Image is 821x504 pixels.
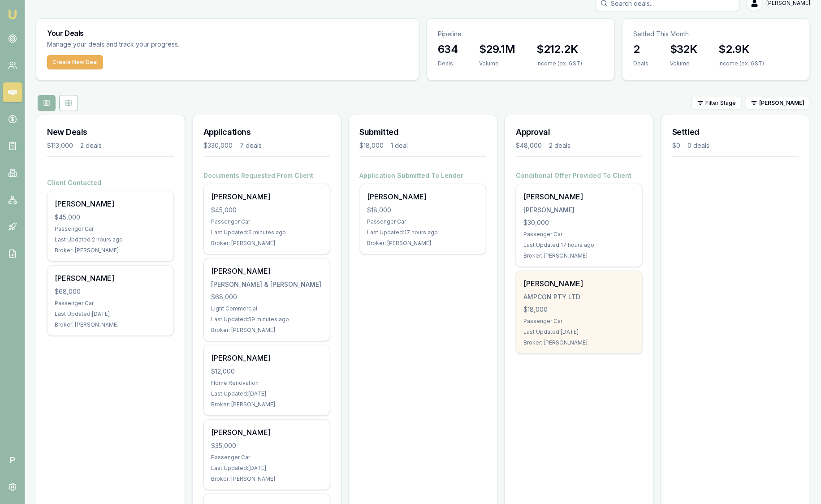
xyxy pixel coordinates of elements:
div: $35,000 [211,441,323,450]
div: $45,000 [55,213,166,222]
div: Passenger Car [211,218,323,225]
div: $48,000 [516,141,542,150]
span: [PERSON_NAME] [759,99,804,107]
div: Deals [438,60,458,67]
div: Last Updated: [DATE] [55,310,166,318]
div: [PERSON_NAME] [211,191,323,202]
div: Broker: [PERSON_NAME] [367,240,479,247]
h3: $212.2K [537,42,583,56]
h3: Applications [203,126,330,138]
div: Broker: [PERSON_NAME] [523,252,635,259]
h4: Conditional Offer Provided To Client [516,171,643,180]
div: Home Renovation [211,379,323,387]
div: [PERSON_NAME] [211,427,323,438]
div: 0 deals [687,141,709,150]
div: $12,000 [211,367,323,376]
div: Income (ex. GST) [719,60,765,67]
div: Broker: [PERSON_NAME] [211,475,323,482]
div: 7 deals [240,141,262,150]
div: Broker: [PERSON_NAME] [523,339,635,346]
div: Last Updated: 6 minutes ago [211,229,323,236]
button: [PERSON_NAME] [745,97,810,109]
h3: $2.9K [719,42,765,56]
div: [PERSON_NAME] [523,191,635,202]
div: $68,000 [211,293,323,302]
button: Filter Stage [691,97,742,109]
div: [PERSON_NAME] [523,206,635,215]
div: Volume [670,60,697,67]
h4: Application Submitted To Lender [360,171,487,180]
h3: $32K [670,42,697,56]
div: $18,000 [360,141,384,150]
div: [PERSON_NAME] [523,278,635,289]
div: Light Commercial [211,305,323,312]
div: Last Updated: [DATE] [211,465,323,472]
div: [PERSON_NAME] [55,198,166,209]
div: 2 deals [80,141,102,150]
div: Income (ex. GST) [537,60,583,67]
div: AMPCON PTY LTD [523,293,635,302]
div: Broker: [PERSON_NAME] [211,240,323,247]
div: Broker: [PERSON_NAME] [55,247,166,254]
div: Last Updated: [DATE] [211,390,323,397]
div: [PERSON_NAME] [55,273,166,284]
div: Passenger Car [367,218,479,225]
div: Last Updated: 17 hours ago [523,241,635,249]
h3: New Deals [47,126,174,138]
div: [PERSON_NAME] [211,353,323,363]
div: 1 deal [391,141,408,150]
div: Last Updated: [DATE] [523,328,635,336]
h3: Settled [672,126,799,138]
div: Last Updated: 59 minutes ago [211,316,323,323]
div: Passenger Car [211,454,323,461]
div: Broker: [PERSON_NAME] [211,327,323,334]
div: Last Updated: 2 hours ago [55,236,166,243]
div: Passenger Car [523,318,635,325]
h3: Your Deals [47,30,408,37]
h3: 2 [633,42,648,56]
div: Volume [479,60,515,67]
h4: Client Contacted [47,178,174,187]
h3: $29.1M [479,42,515,56]
h3: Submitted [360,126,487,138]
div: $113,000 [47,141,73,150]
h3: 634 [438,42,458,56]
div: $45,000 [211,206,323,215]
h4: Documents Requested From Client [203,171,330,180]
span: P [3,450,22,470]
div: $30,000 [523,218,635,227]
div: [PERSON_NAME] & [PERSON_NAME] [211,280,323,289]
div: $330,000 [203,141,233,150]
img: emu-icon-u.png [7,9,18,20]
p: Settled This Month [633,30,799,39]
p: Manage your deals and track your progress. [47,39,277,50]
p: Pipeline [438,30,604,39]
div: $18,000 [523,305,635,314]
button: Create New Deal [47,55,103,69]
div: [PERSON_NAME] [211,266,323,276]
div: Last Updated: 17 hours ago [367,229,479,236]
div: $68,000 [55,287,166,296]
div: Broker: [PERSON_NAME] [211,401,323,408]
div: Broker: [PERSON_NAME] [55,321,166,328]
div: 2 deals [549,141,570,150]
div: [PERSON_NAME] [367,191,479,202]
div: Passenger Car [55,225,166,233]
div: Passenger Car [523,231,635,238]
div: Deals [633,60,648,67]
span: Filter Stage [705,99,736,107]
div: Passenger Car [55,300,166,307]
h3: Approval [516,126,643,138]
div: $0 [672,141,680,150]
div: $18,000 [367,206,479,215]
